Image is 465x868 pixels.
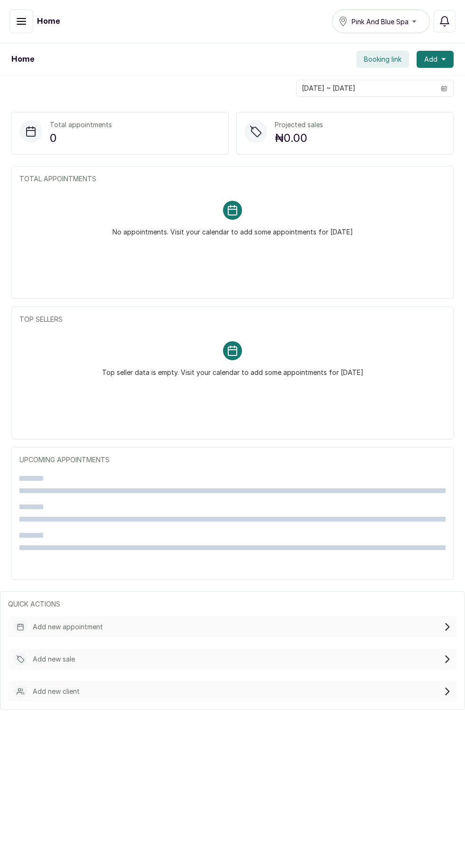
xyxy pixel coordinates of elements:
span: Booking link [364,55,401,64]
h1: Home [37,16,60,27]
p: Add new sale [33,654,75,664]
p: QUICK ACTIONS [8,599,457,609]
button: Booking link [356,51,409,68]
h1: Home [11,54,34,65]
p: Projected sales [275,120,323,130]
button: Pink And Blue Spa [332,9,430,33]
p: No appointments. Visit your calendar to add some appointments for [DATE] [112,220,353,237]
p: TOP SELLERS [19,315,446,324]
p: 0 [50,130,112,147]
span: Pink And Blue Spa [352,17,409,27]
p: Total appointments [50,120,112,130]
svg: calendar [441,85,447,92]
p: ₦0.00 [275,130,323,147]
p: Add new client [33,687,80,696]
span: Add [424,55,437,64]
button: Add [417,51,454,68]
input: Select date [297,80,435,96]
p: Top seller data is empty. Visit your calendar to add some appointments for [DATE] [102,360,363,377]
p: TOTAL APPOINTMENTS [19,174,446,184]
p: Add new appointment [33,622,103,632]
p: UPCOMING APPOINTMENTS [19,455,446,465]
